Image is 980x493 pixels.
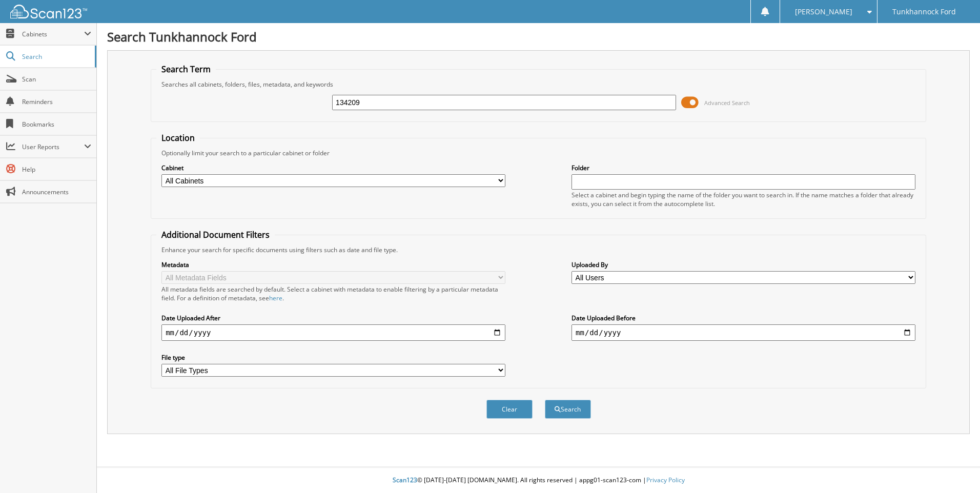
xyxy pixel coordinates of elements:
[22,142,84,151] span: User Reports
[486,400,533,419] button: Clear
[646,476,685,484] a: Privacy Policy
[571,260,915,269] label: Uploaded By
[704,99,750,107] span: Advanced Search
[161,324,505,341] input: start
[156,80,921,89] div: Searches all cabinets, folders, files, metadata, and keywords
[156,229,275,240] legend: Additional Document Filters
[161,163,505,172] label: Cabinet
[107,28,970,45] h1: Search Tunkhannock Ford
[161,314,505,322] label: Date Uploaded After
[892,9,956,15] span: Tunkhannock Ford
[10,5,87,18] img: scan123-logo-white.svg
[571,191,915,208] div: Select a cabinet and begin typing the name of the folder you want to search in. If the name match...
[156,132,200,143] legend: Location
[393,476,417,484] span: Scan123
[22,188,91,196] span: Announcements
[97,468,980,493] div: © [DATE]-[DATE] [DOMAIN_NAME]. All rights reserved | appg01-scan123-com |
[571,163,915,172] label: Folder
[571,324,915,341] input: end
[161,260,505,269] label: Metadata
[269,294,282,302] a: here
[156,64,216,75] legend: Search Term
[161,353,505,362] label: File type
[156,245,921,254] div: Enhance your search for specific documents using filters such as date and file type.
[22,165,91,174] span: Help
[156,149,921,157] div: Optionally limit your search to a particular cabinet or folder
[22,75,91,84] span: Scan
[22,52,90,61] span: Search
[161,285,505,302] div: All metadata fields are searched by default. Select a cabinet with metadata to enable filtering b...
[571,314,915,322] label: Date Uploaded Before
[545,400,591,419] button: Search
[22,97,91,106] span: Reminders
[22,120,91,129] span: Bookmarks
[929,444,980,493] iframe: Chat Widget
[22,30,84,38] span: Cabinets
[795,9,852,15] span: [PERSON_NAME]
